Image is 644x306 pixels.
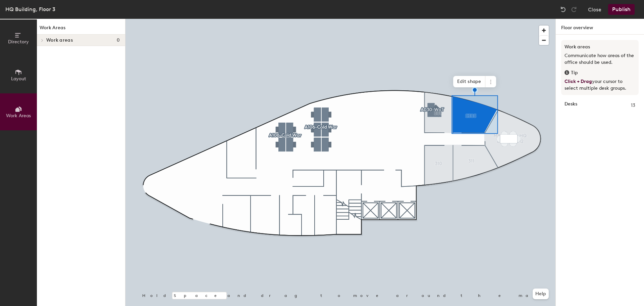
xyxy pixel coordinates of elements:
[533,289,549,299] button: Help
[565,52,635,66] p: Communicate how areas of the office should be used.
[565,78,635,92] p: your cursor to select multiple desk groups.
[6,113,31,119] span: Work Areas
[46,38,73,43] span: Work areas
[37,24,125,35] h1: Work Areas
[556,19,644,35] h1: Floor overview
[631,102,635,109] span: 13
[453,76,485,87] span: Edit shape
[565,43,635,51] h3: Work areas
[608,4,635,15] button: Publish
[5,5,55,13] div: HQ Building, Floor 3
[571,6,577,13] img: Redo
[117,38,120,43] span: 0
[8,39,29,45] span: Directory
[565,79,592,84] span: Click + Drag
[565,102,577,109] strong: Desks
[560,6,567,13] img: Undo
[565,69,635,77] div: Tip
[11,76,26,82] span: Layout
[588,4,601,15] button: Close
